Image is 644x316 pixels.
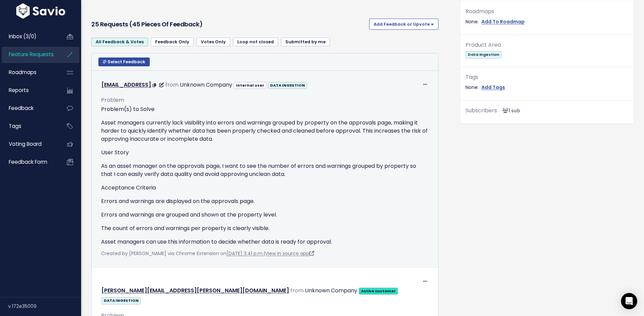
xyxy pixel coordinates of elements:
[9,158,47,165] span: Feedback form
[91,20,366,29] h3: 25 Requests (45 pieces of Feedback)
[101,250,314,257] span: Created by [PERSON_NAME] via Chrome Extension on |
[236,83,264,88] strong: Internal user
[91,38,148,46] a: All Feedback & Votes
[101,287,289,294] a: [PERSON_NAME][EMAIL_ADDRESS][PERSON_NAME][DOMAIN_NAME]
[466,83,628,92] div: None.
[466,51,501,58] span: Data Ingestion
[2,118,56,134] a: Tags
[2,47,56,62] a: Feature Requests
[101,197,429,205] p: Errors and warnings are displayed on the approvals page.
[369,19,438,29] button: Add Feedback or Upvote
[466,40,628,50] div: Product Area
[101,149,429,157] p: User Story
[2,83,56,98] a: Reports
[2,100,56,116] a: Feedback
[9,33,37,40] span: Inbox (3/0)
[98,58,150,66] button: Select Feedback
[500,107,520,114] span: <p><strong>Subscribers</strong><br><br> - Stuart Weekes<br> </p>
[2,29,56,44] a: Inbox (3/0)
[305,286,357,296] div: Unknown Company
[466,107,497,114] span: Subscribers
[101,184,429,192] p: Acceptance Criteria
[108,59,145,65] span: Select Feedback
[104,298,139,303] strong: DATA INGESTION
[101,162,429,178] p: As an asset manager on the approvals page, I want to see the number of errors and warnings groupe...
[265,250,314,257] a: View in source app
[101,211,429,219] p: Errors and warnings are grouped and shown at the property level.
[270,83,305,88] strong: DATA INGESTION
[165,81,178,89] span: from
[196,38,230,46] a: Votes Only
[621,293,637,309] div: Open Intercom Messenger
[101,224,429,232] p: The count of errors and warnings per property is clearly visible.
[9,122,21,130] span: Tags
[226,250,264,257] a: [DATE] 3:41 p.m.
[9,69,37,76] span: Roadmaps
[2,136,56,152] a: Voting Board
[8,297,81,315] div: v.172e35009
[101,238,429,246] p: Asset managers can use this information to decide whether data is ready for approval.
[152,83,156,87] i: Copy Email to clipboard
[101,105,429,113] p: Problem(s) to Solve
[481,83,505,92] a: Add Tags
[2,154,56,170] a: Feedback form
[9,140,42,148] span: Voting Board
[281,38,330,46] a: Submitted by me
[15,3,67,19] img: logo-white.9d6f32f41409.svg
[101,81,151,89] a: [EMAIL_ADDRESS]
[180,80,232,90] div: Unknown Company
[2,65,56,80] a: Roadmaps
[466,72,628,82] div: Tags
[9,51,54,58] span: Feature Requests
[101,96,124,104] span: Problem
[290,287,304,294] span: from
[233,38,278,46] a: Loop not closed
[466,7,628,17] div: Roadmaps
[9,87,29,94] span: Reports
[9,105,33,112] span: Feedback
[481,18,525,26] a: Add To Roadmap
[101,119,429,143] p: Asset managers currently lack visibility into errors and warnings grouped by property on the appr...
[151,38,194,46] a: Feedback Only
[361,288,396,294] strong: Active customer
[466,18,628,26] div: None.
